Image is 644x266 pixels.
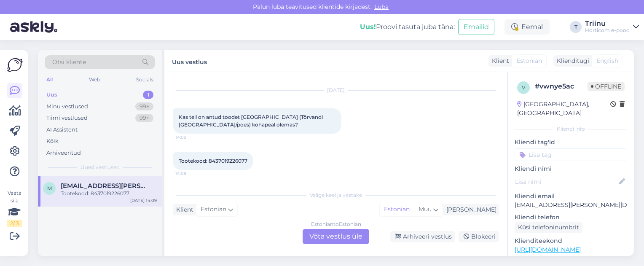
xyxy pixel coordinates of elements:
div: Arhiveeri vestlus [390,231,455,242]
div: 2 / 3 [7,220,22,227]
img: Askly Logo [7,57,23,73]
div: Minu vestlused [46,102,88,111]
span: Muu [419,205,432,213]
span: v [522,84,525,91]
div: Proovi tasuta juba täna: [360,22,455,32]
a: [URL][DOMAIN_NAME] [515,246,581,253]
div: Eemal [504,19,550,35]
span: Luba [372,3,391,11]
div: # vwnye5ac [535,81,588,91]
div: [PERSON_NAME] [443,205,496,214]
span: Estonian [201,205,226,214]
div: Uus [46,91,57,99]
span: Kas teil on antud toodet [GEOGRAPHIC_DATA] (Tõrvandi [GEOGRAPHIC_DATA]/poes) kohapeal olemas? [179,114,324,128]
div: Arhiveeritud [46,149,81,157]
div: Kliendi info [515,125,627,133]
div: Võta vestlus üle [303,229,369,244]
p: Kliendi tag'id [515,138,627,147]
span: Tootekood: 8437019226077 [179,158,247,164]
div: 99+ [135,102,153,111]
div: AI Assistent [46,126,78,134]
div: 1 [143,91,153,99]
label: Uus vestlus [172,55,207,67]
div: Socials [134,74,155,85]
span: 14:09 [175,170,207,177]
div: Horticom e-pood [585,27,630,34]
div: Küsi telefoninumbrit [515,222,582,233]
div: Klient [173,205,193,214]
div: 99+ [135,114,153,122]
p: Kliendi nimi [515,164,627,173]
a: TriinuHorticom e-pood [585,20,639,34]
p: Kliendi telefon [515,213,627,222]
span: 14:09 [175,134,207,140]
span: m [47,185,52,191]
div: Triinu [585,20,630,27]
div: [DATE] 14:09 [130,197,157,204]
p: Kliendi email [515,192,627,201]
div: Estonian to Estonian [311,220,361,228]
div: Kõik [46,137,59,145]
span: English [596,56,618,65]
input: Lisa tag [515,148,627,161]
div: [DATE] [173,86,499,94]
div: Valige keel ja vastake [173,191,499,199]
button: Emailid [458,19,494,35]
div: Estonian [380,203,414,216]
div: Blokeeri [459,231,499,242]
span: Estonian [516,56,542,65]
div: Tiimi vestlused [46,114,88,122]
span: moonika.stamm@mail.ee [61,182,148,190]
p: [EMAIL_ADDRESS][PERSON_NAME][DOMAIN_NAME] [515,201,627,210]
div: Tootekood: 8437019226077 [61,190,157,197]
b: Uus! [360,23,376,31]
div: All [45,74,54,85]
div: [GEOGRAPHIC_DATA], [GEOGRAPHIC_DATA] [517,100,610,118]
div: Vaata siia [7,189,22,227]
span: Uued vestlused [80,164,120,171]
div: Web [87,74,102,85]
span: Offline [588,82,625,91]
p: Klienditeekond [515,236,627,245]
input: Lisa nimi [515,177,617,186]
span: Otsi kliente [52,58,86,67]
div: T [570,21,582,33]
div: Klienditugi [553,56,589,65]
div: Klient [488,56,509,65]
